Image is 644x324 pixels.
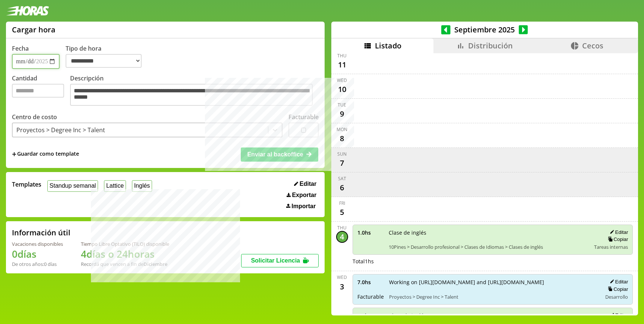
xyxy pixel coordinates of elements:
[468,41,513,51] span: Distribución
[336,231,348,243] div: 4
[336,206,348,218] div: 5
[606,286,628,292] button: Copiar
[337,126,347,133] div: Mon
[81,247,169,261] h1: 4 días o 24 horas
[389,279,597,286] span: Working on [URL][DOMAIN_NAME] and [URL][DOMAIN_NAME]
[284,191,319,199] button: Exportar
[288,113,319,121] label: Facturable
[16,126,105,134] div: Proyectos > Degree Inc > Talent
[389,293,597,300] span: Proyectos > Degree Inc > Talent
[12,113,57,121] label: Centro de costo
[12,261,63,267] div: De otros años: 0 días
[104,180,126,192] button: Lattice
[12,247,63,261] h1: 0 días
[70,84,313,106] textarea: Descripción
[6,6,49,16] img: logotipo
[389,312,589,319] span: Clase de inglés
[336,133,348,144] div: 8
[241,254,319,267] button: Solicitar Licencia
[12,241,63,247] div: Vacaciones disponibles
[357,312,383,319] span: 1.0 hs
[12,180,41,188] span: Templates
[70,74,319,108] label: Descripción
[81,241,169,247] div: Tiempo Libre Optativo (TiLO) disponible
[336,108,348,120] div: 9
[357,229,383,236] span: 1.0 hs
[300,181,316,187] span: Editar
[12,150,16,158] span: +
[291,203,316,210] span: Importar
[143,261,167,267] b: Diciembre
[339,200,345,206] div: Fri
[607,229,628,235] button: Editar
[336,280,348,292] div: 3
[241,147,318,162] button: Enviar al backoffice
[337,151,347,157] div: Sun
[357,279,384,286] span: 7.0 hs
[389,229,589,236] span: Clase de inglés
[132,180,152,192] button: Inglés
[594,244,628,250] span: Tareas internas
[12,25,56,35] h1: Cargar hora
[606,236,628,242] button: Copiar
[353,258,633,265] div: Total 1 hs
[336,182,348,194] div: 6
[357,293,384,300] span: Facturable
[12,44,29,53] label: Fecha
[337,274,347,280] div: Wed
[338,102,346,108] div: Tue
[12,74,70,108] label: Cantidad
[337,53,347,59] div: Thu
[337,77,347,83] div: Wed
[338,175,346,182] div: Sat
[375,41,401,51] span: Listado
[66,44,148,69] label: Tipo de hora
[12,228,70,238] h2: Información útil
[12,84,64,98] input: Cantidad
[607,279,628,285] button: Editar
[336,59,348,71] div: 11
[331,53,638,314] div: scrollable content
[292,180,319,188] button: Editar
[336,157,348,169] div: 7
[607,312,628,318] button: Editar
[12,150,79,158] span: +Guardar como template
[337,225,347,231] div: Thu
[81,261,169,267] div: Recordá que vencen a fin de
[247,151,303,158] span: Enviar al backoffice
[451,25,519,35] span: Septiembre 2025
[336,83,348,95] div: 10
[389,244,589,250] span: 10Pines > Desarrollo profesional > Clases de Idiomas > Clases de inglés
[582,41,603,51] span: Cecos
[251,257,300,264] span: Solicitar Licencia
[66,54,142,68] select: Tipo de hora
[292,192,316,198] span: Exportar
[47,180,98,192] button: Standup semanal
[605,293,628,300] span: Desarrollo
